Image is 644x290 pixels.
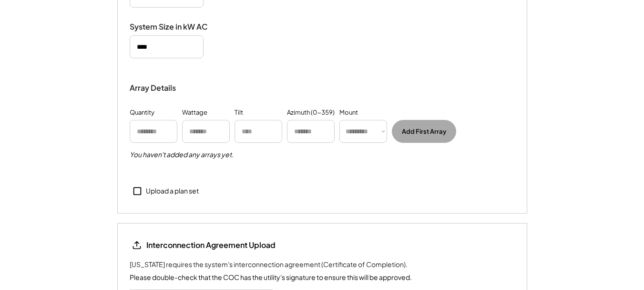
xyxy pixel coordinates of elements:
[146,186,199,196] div: Upload a plan set
[235,108,243,118] div: Tilt
[392,120,456,143] button: Add First Array
[146,240,276,250] div: Interconnection Agreement Upload
[339,108,358,118] div: Mount
[130,22,225,32] div: System Size in kW AC
[130,82,177,94] div: Array Details
[130,108,154,118] div: Quantity
[130,259,408,269] div: [US_STATE] requires the system's interconnection agreement (Certificate of Completion).
[130,150,234,160] h5: You haven't added any arrays yet.
[130,272,412,282] div: Please double-check that the COC has the utility's signature to ensure this will be approved.
[182,108,207,118] div: Wattage
[287,108,335,118] div: Azimuth (0-359)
